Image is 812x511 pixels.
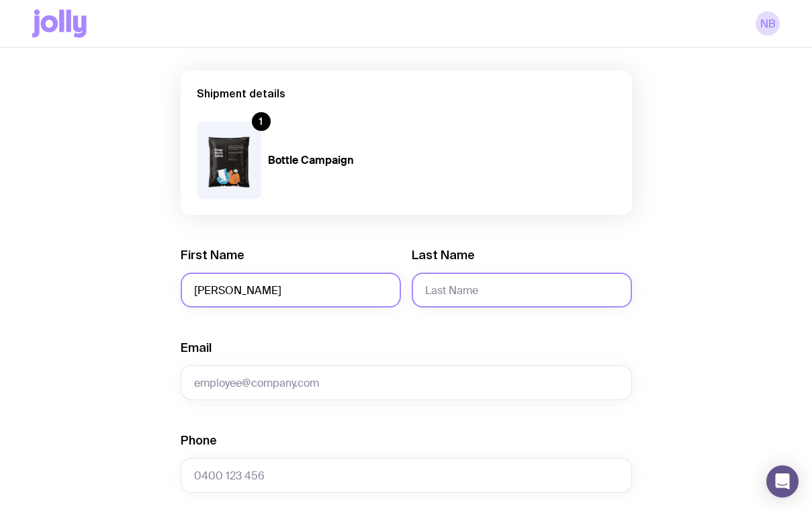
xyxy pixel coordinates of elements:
input: First Name [181,273,401,308]
label: First Name [181,247,244,263]
label: Email [181,340,212,356]
label: Last Name [412,247,475,263]
a: NB [756,11,780,36]
label: Phone [181,432,217,449]
input: 0400 123 456 [181,458,632,493]
h4: Bottle Campaign [268,154,398,167]
input: Last Name [412,273,632,308]
div: Open Intercom Messenger [766,465,799,498]
div: 1 [252,112,271,131]
h2: Shipment details [197,87,616,100]
input: employee@company.com [181,365,632,400]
